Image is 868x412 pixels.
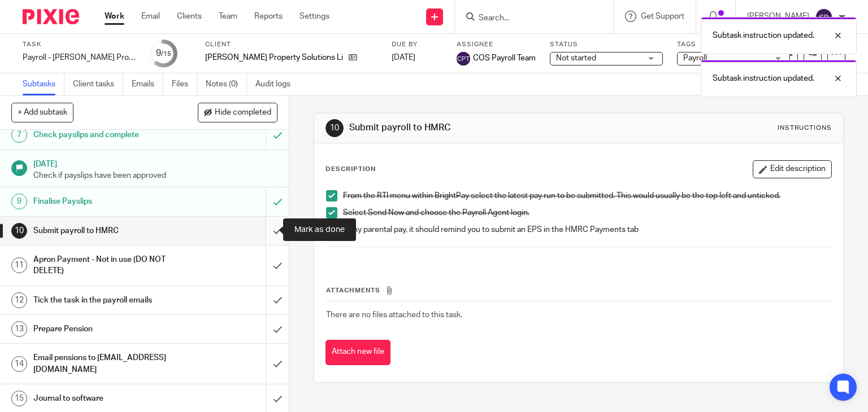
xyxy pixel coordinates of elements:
[132,73,163,95] a: Emails
[33,222,181,239] h1: Submit payroll to HMRC
[156,47,171,60] div: 9
[349,122,602,134] h1: Submit payroll to HMRC
[753,160,832,178] button: Edit description
[255,73,299,95] a: Audit logs
[254,11,283,22] a: Reports
[392,40,442,49] label: Due by
[141,11,160,22] a: Email
[343,190,832,201] p: From the RTI menu within BrightPay select the latest pay run to be submitted. This would usually ...
[219,11,237,22] a: Team
[33,390,181,407] h1: Journal to software
[215,108,271,117] span: Hide completed
[33,156,277,170] h1: [DATE]
[343,207,832,218] p: Select Send Now and choose the Payroll Agent login.
[11,223,27,239] div: 10
[23,9,79,24] img: Pixie
[778,124,832,133] div: Instructions
[33,349,181,378] h1: Email pensions to [EMAIL_ADDRESS][DOMAIN_NAME]
[205,52,343,63] p: [PERSON_NAME] Property Solutions Limited
[11,127,27,143] div: 7
[343,224,832,235] p: If any parental pay, it should remind you to submit an EPS in the HMRC Payments tab
[326,287,380,293] span: Attachments
[23,73,64,95] a: Subtasks
[161,51,171,57] small: /15
[11,391,27,406] div: 15
[713,30,814,41] p: Subtask instruction updated.
[815,8,833,26] img: svg%3E
[33,126,181,143] h1: Check payslips and complete
[198,103,277,122] button: Hide completed
[33,292,181,309] h1: Tick the task in the payroll emails
[11,292,27,308] div: 12
[33,321,181,338] h1: Prepare Pension
[11,103,73,122] button: + Add subtask
[105,11,124,22] a: Work
[172,73,197,95] a: Files
[205,40,377,49] label: Client
[11,257,27,273] div: 11
[392,54,415,62] span: [DATE]
[33,170,277,181] p: Check if payslips have been approved
[33,193,181,210] h1: Finalise Payslips
[23,52,136,63] div: Payroll - Euan Kellie Property Solutions Ltd - BrightPay Cloud - Payday Last Working Day - Septem...
[177,11,202,22] a: Clients
[23,40,136,49] label: Task
[11,321,27,337] div: 13
[33,251,181,280] h1: Apron Payment - Not in use (DO NOT DELETE)
[325,340,390,365] button: Attach new file
[325,119,344,137] div: 10
[325,165,376,174] p: Description
[300,11,329,22] a: Settings
[11,356,27,372] div: 14
[206,73,247,95] a: Notes (0)
[23,52,136,63] div: Payroll - [PERSON_NAME] Property Solutions Ltd - BrightPay Cloud - Payday Last Working Day - [DATE]
[11,194,27,209] div: 9
[73,73,123,95] a: Client tasks
[326,311,462,319] span: There are no files attached to this task.
[713,73,814,84] p: Subtask instruction updated.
